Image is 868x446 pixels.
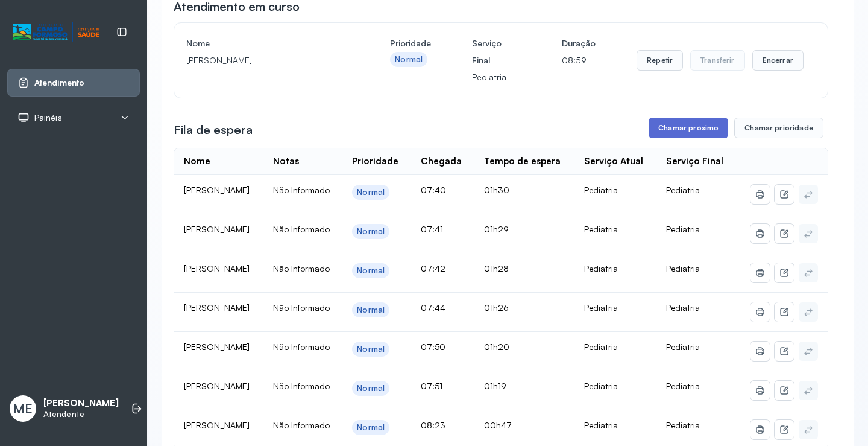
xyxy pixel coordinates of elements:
div: Normal [357,305,385,315]
span: Pediatria [666,342,700,352]
span: Pediatria [666,302,700,313]
div: Normal [395,54,423,65]
span: [PERSON_NAME] [184,185,250,195]
span: Não Informado [273,185,330,195]
span: 01h19 [484,381,506,391]
button: Transferir [690,50,745,71]
span: [PERSON_NAME] [184,263,250,273]
div: Normal [357,344,385,354]
h4: Prioridade [390,35,431,52]
span: 01h29 [484,224,509,234]
div: Tempo de espera [484,156,561,167]
p: 08:59 [562,52,596,69]
span: 07:51 [421,381,442,391]
div: Serviço Atual [584,156,643,167]
div: Pediatria [584,263,647,274]
span: 00h47 [484,420,512,430]
div: Normal [357,422,385,433]
div: Normal [357,383,385,393]
span: 08:23 [421,420,445,430]
div: Pediatria [584,381,647,392]
p: Atendente [43,409,119,419]
button: Chamar prioridade [734,118,823,138]
div: Pediatria [584,302,647,313]
span: Pediatria [666,185,700,195]
p: [PERSON_NAME] [186,52,349,69]
span: Painéis [34,113,62,123]
span: 01h26 [484,302,509,313]
span: Não Informado [273,420,330,430]
span: [PERSON_NAME] [184,224,250,234]
div: Normal [357,266,385,276]
span: Não Informado [273,381,330,391]
button: Chamar próximo [649,118,728,138]
span: [PERSON_NAME] [184,420,250,430]
div: Normal [357,226,385,237]
div: Pediatria [584,342,647,352]
button: Encerrar [752,50,804,71]
div: Chegada [421,156,462,167]
h3: Fila de espera [174,121,253,138]
span: 07:40 [421,185,446,195]
span: Pediatria [666,263,700,273]
span: [PERSON_NAME] [184,342,250,352]
span: 07:41 [421,224,443,234]
h4: Duração [562,35,596,52]
img: Logotipo do estabelecimento [13,22,99,42]
h4: Serviço Final [472,35,521,69]
div: Pediatria [584,185,647,196]
div: Normal [357,187,385,197]
span: Pediatria [666,224,700,234]
span: [PERSON_NAME] [184,381,250,391]
span: 01h28 [484,263,509,273]
p: [PERSON_NAME] [43,398,119,409]
h4: Nome [186,35,349,52]
span: Não Informado [273,342,330,352]
span: 01h30 [484,185,509,195]
div: Serviço Final [666,156,723,167]
span: Não Informado [273,263,330,273]
span: Pediatria [666,420,700,430]
div: Pediatria [584,420,647,431]
a: Atendimento [17,77,130,89]
span: 07:50 [421,342,445,352]
div: Nome [184,156,210,167]
div: Prioridade [352,156,398,167]
span: [PERSON_NAME] [184,302,250,313]
span: Pediatria [666,381,700,391]
div: Pediatria [584,224,647,235]
span: 07:42 [421,263,445,273]
span: 01h20 [484,342,509,352]
div: Notas [273,156,299,167]
span: Atendimento [34,78,84,88]
span: Não Informado [273,302,330,313]
span: Não Informado [273,224,330,234]
button: Repetir [637,50,683,71]
span: 07:44 [421,302,445,313]
p: Pediatria [472,69,521,86]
